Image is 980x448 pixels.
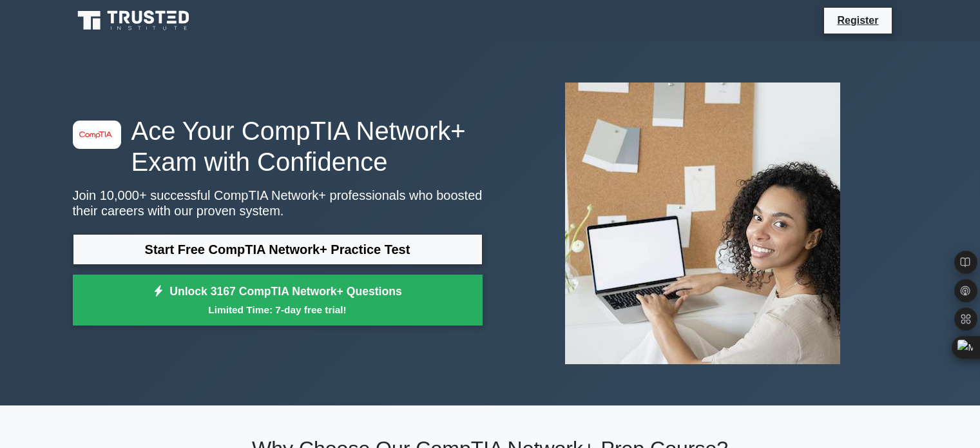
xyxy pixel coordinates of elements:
[73,275,483,326] a: Unlock 3167 CompTIA Network+ QuestionsLimited Time: 7-day free trial!
[73,234,483,265] a: Start Free CompTIA Network+ Practice Test
[73,115,483,177] h1: Ace Your CompTIA Network+ Exam with Confidence
[829,12,886,28] a: Register
[73,188,483,219] p: Join 10,000+ successful CompTIA Network+ professionals who boosted their careers with our proven ...
[89,302,466,317] small: Limited Time: 7-day free trial!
